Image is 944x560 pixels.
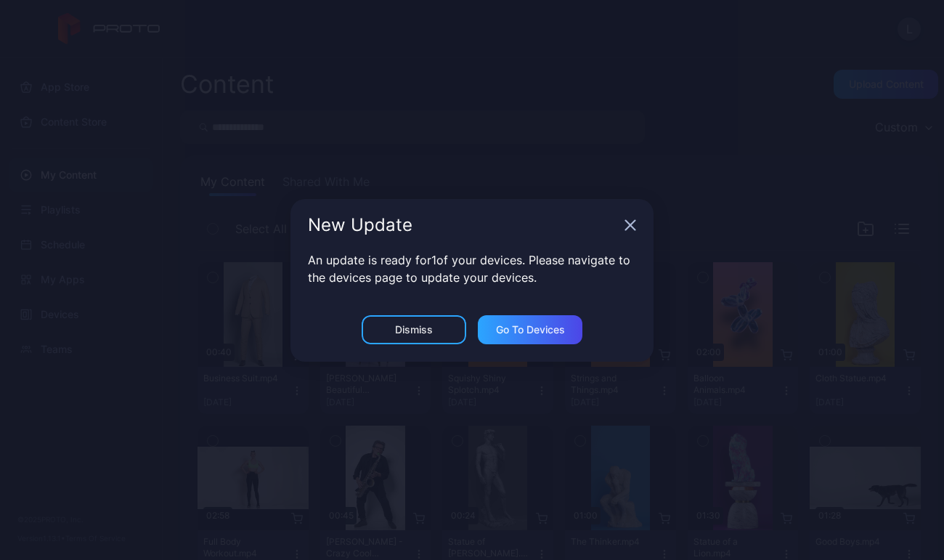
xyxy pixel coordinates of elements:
[308,251,636,286] p: An update is ready for 1 of your devices. Please navigate to the devices page to update your devi...
[395,324,433,336] div: Dismiss
[496,324,565,336] div: Go to devices
[308,216,619,234] div: New Update
[478,315,582,344] button: Go to devices
[362,315,466,344] button: Dismiss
